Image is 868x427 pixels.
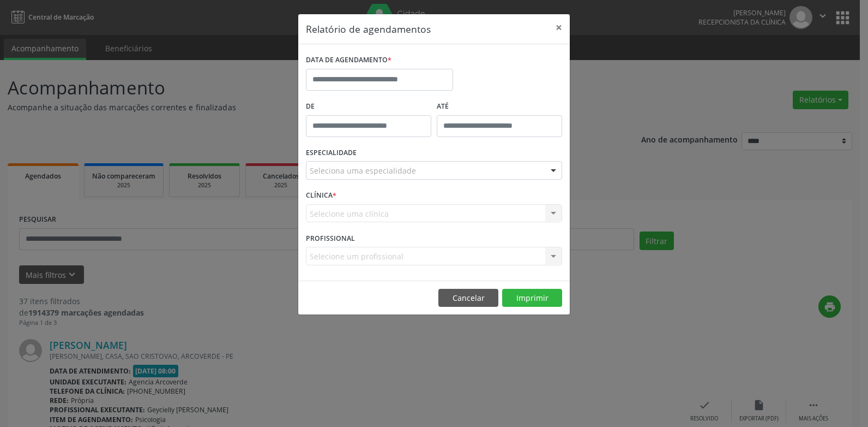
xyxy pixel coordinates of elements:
span: Seleciona uma especialidade [310,165,416,176]
h5: Relatório de agendamentos [306,22,431,36]
button: Close [548,14,570,41]
label: PROFISSIONAL [306,230,355,247]
label: DATA DE AGENDAMENTO [306,52,391,69]
button: Cancelar [438,289,498,307]
label: CLÍNICA [306,187,336,204]
label: De [306,98,431,115]
label: ESPECIALIDADE [306,145,357,162]
button: Imprimir [502,289,562,307]
label: ATÉ [437,98,562,115]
